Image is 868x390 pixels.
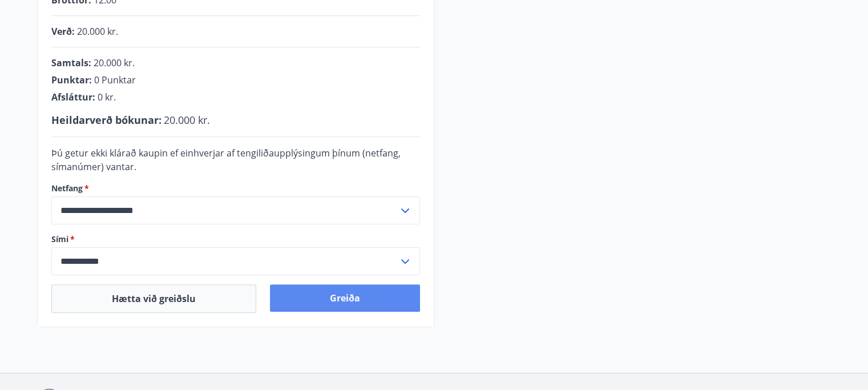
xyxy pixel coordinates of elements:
span: 0 Punktar [94,74,136,86]
label: Sími [51,234,420,245]
span: Samtals : [51,57,91,69]
span: Afsláttur : [51,91,95,103]
span: Verð : [51,25,75,38]
span: 20.000 kr. [164,113,210,127]
span: 20.000 kr. [94,57,135,69]
span: Punktar : [51,74,92,86]
span: Þú getur ekki klárað kaupin ef einhverjar af tengiliðaupplýsingum þínum (netfang, símanúmer) vantar. [51,147,401,173]
span: 20.000 kr. [77,25,118,38]
button: Greiða [270,284,420,312]
span: Heildarverð bókunar : [51,113,162,127]
label: Netfang [51,183,420,194]
button: Hætta við greiðslu [51,284,256,313]
span: 0 kr. [98,91,116,103]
